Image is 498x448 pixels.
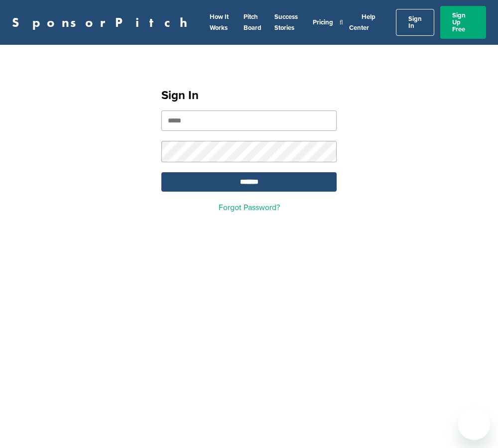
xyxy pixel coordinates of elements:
a: Pricing [312,18,333,26]
iframe: Button to launch messaging window [458,408,490,440]
a: How It Works [210,13,229,32]
a: Sign Up Free [441,6,486,39]
a: SponsorPitch [12,16,194,29]
a: Sign In [396,9,435,36]
a: Pitch Board [244,13,261,32]
a: Forgot Password? [219,203,280,213]
a: Help Center [351,11,377,34]
a: Success Stories [274,13,297,32]
h1: Sign In [161,87,337,105]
